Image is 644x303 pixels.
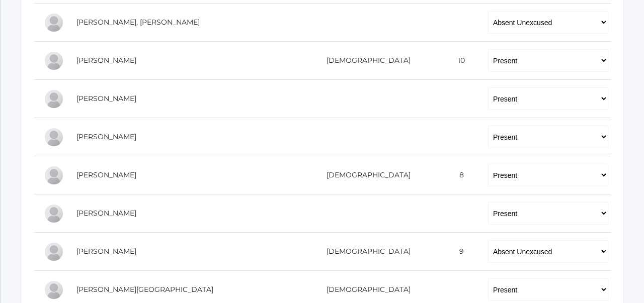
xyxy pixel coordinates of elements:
[44,13,64,33] div: Ryder Hardisty
[292,233,438,271] td: [DEMOGRAPHIC_DATA]
[76,94,136,103] a: [PERSON_NAME]
[438,233,478,271] td: 9
[44,165,64,185] div: Nora McKenzie
[292,156,438,194] td: [DEMOGRAPHIC_DATA]
[292,42,438,80] td: [DEMOGRAPHIC_DATA]
[76,132,136,141] a: [PERSON_NAME]
[44,242,64,262] div: Jordyn Paterson
[44,127,64,147] div: Jade Johnson
[438,42,478,80] td: 10
[438,156,478,194] td: 8
[76,18,200,27] a: [PERSON_NAME], [PERSON_NAME]
[44,280,64,300] div: Tallon Pecor
[44,89,64,109] div: Jasper Johnson
[76,285,213,294] a: [PERSON_NAME][GEOGRAPHIC_DATA]
[76,170,136,179] a: [PERSON_NAME]
[44,51,64,71] div: Abbie Hazen
[76,247,136,256] a: [PERSON_NAME]
[76,56,136,65] a: [PERSON_NAME]
[44,204,64,224] div: Weston Moran
[76,209,136,218] a: [PERSON_NAME]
